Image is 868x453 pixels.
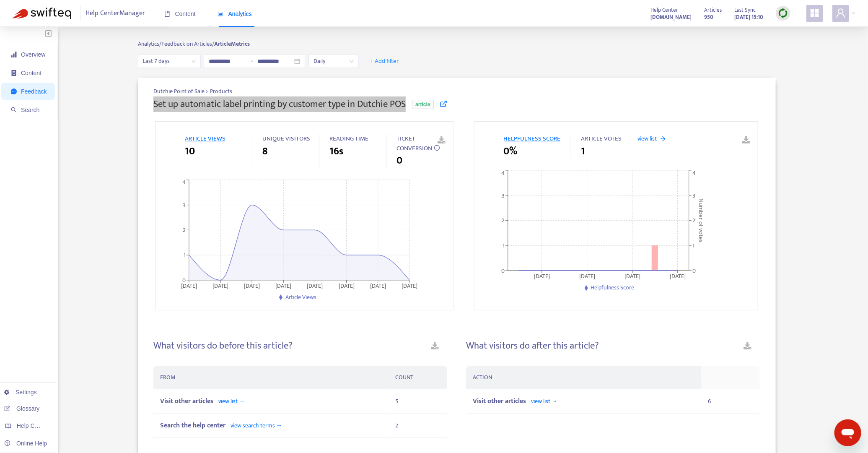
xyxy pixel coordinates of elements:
[4,389,37,396] a: Settings
[396,153,402,168] span: 0
[670,271,686,281] tspan: [DATE]
[402,281,417,291] tspan: [DATE]
[164,10,196,17] span: Content
[364,55,405,68] button: + Add filter
[692,216,695,226] tspan: 2
[396,133,432,154] span: TICKET CONVERSION
[650,13,692,22] strong: [DOMAIN_NAME]
[183,200,186,210] tspan: 3
[502,216,505,226] tspan: 2
[285,292,316,302] span: Article Views
[591,283,635,292] span: Helpfulness Score
[581,144,586,159] span: 1
[275,281,291,291] tspan: [DATE]
[247,58,254,65] span: swap-right
[836,8,846,18] span: user
[212,281,228,291] tspan: [DATE]
[531,396,557,406] span: view list →
[214,39,250,49] strong: Article Metrics
[262,133,310,144] span: UNIQUE VISITORS
[184,250,186,260] tspan: 1
[650,12,692,22] a: [DOMAIN_NAME]
[734,13,763,22] strong: [DATE] 15:10
[329,133,368,144] span: READING TIME
[534,271,550,281] tspan: [DATE]
[734,5,756,15] span: Last Sync
[412,100,433,109] span: article
[206,86,210,96] span: >
[638,134,657,143] span: view list
[466,366,701,389] th: ACTION
[160,396,213,407] span: Visit other articles
[307,281,323,291] tspan: [DATE]
[704,13,713,22] strong: 950
[692,241,694,250] tspan: 1
[138,39,214,49] span: Analytics/ Feedback on Articles/
[86,5,145,21] span: Help Center Manager
[370,56,399,66] span: + Add filter
[21,88,47,95] span: Feedback
[778,8,788,18] img: sync.dc5367851b00ba804db3.png
[810,8,820,18] span: appstore
[339,281,355,291] tspan: [DATE]
[504,133,561,144] span: HELPFULNESS SCORE
[218,396,245,406] span: view list →
[247,58,254,65] span: to
[704,5,722,15] span: Articles
[185,144,195,159] span: 10
[11,107,17,113] span: search
[4,440,47,447] a: Online Help
[503,241,505,250] tspan: 1
[13,8,71,19] img: Swifteq
[182,177,186,187] tspan: 4
[164,11,170,17] span: book
[395,396,398,406] span: 5
[21,51,45,58] span: Overview
[696,198,706,242] tspan: Number of votes
[329,144,343,159] span: 16s
[708,396,711,406] span: 6
[262,144,267,159] span: 8
[218,11,223,17] span: area-chart
[579,271,595,281] tspan: [DATE]
[21,70,41,76] span: Content
[501,266,505,276] tspan: 0
[314,55,354,68] span: Daily
[389,366,447,389] th: COUNT
[501,168,505,178] tspan: 4
[11,89,17,94] span: message
[692,266,696,276] tspan: 0
[153,99,406,110] h4: Set up automatic label printing by customer type in Dutchie POS
[153,340,293,351] h4: What visitors do before this article?
[160,420,225,431] span: Search the help center
[692,191,695,200] tspan: 3
[183,225,186,235] tspan: 2
[11,70,17,76] span: container
[370,281,386,291] tspan: [DATE]
[395,421,398,430] span: 2
[624,271,640,281] tspan: [DATE]
[231,421,282,430] span: view search terms →
[181,281,197,291] tspan: [DATE]
[17,422,51,429] span: Help Centers
[11,52,17,57] span: signal
[473,396,526,407] span: Visit other articles
[692,168,696,178] tspan: 4
[185,133,225,144] span: ARTICLE VIEWS
[143,55,196,68] span: Last 7 days
[504,144,518,159] span: 0%
[210,87,232,96] span: Products
[660,136,666,142] span: arrow-right
[244,281,260,291] tspan: [DATE]
[502,191,505,200] tspan: 3
[182,276,186,285] tspan: 0
[834,419,861,446] iframe: Button to launch messaging window
[21,107,39,113] span: Search
[650,5,678,15] span: Help Center
[4,405,39,412] a: Glossary
[581,133,622,144] span: ARTICLE VOTES
[153,86,206,96] span: Dutchie Point of Sale
[218,10,252,17] span: Analytics
[153,366,389,389] th: FROM
[466,340,599,351] h4: What visitors do after this article?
